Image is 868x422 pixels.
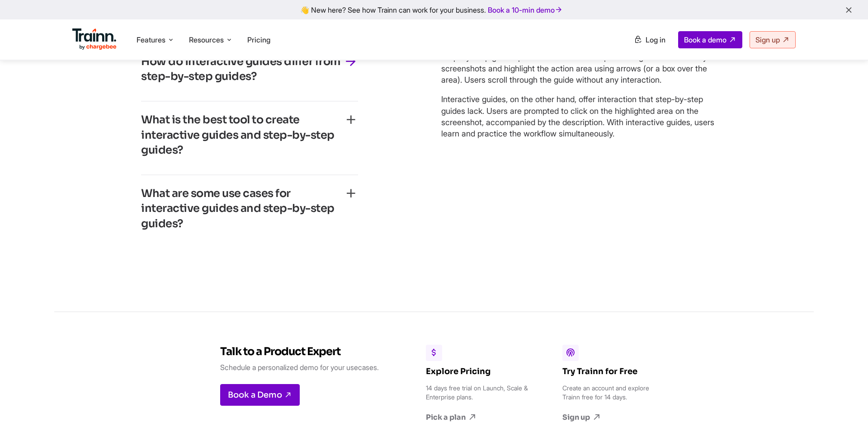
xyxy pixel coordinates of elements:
p: Interactive guides, on the other hand, offer interaction that step-by-step guides lack. Users are... [441,94,727,139]
a: Log in [628,32,671,48]
span: Sign up [755,35,780,44]
span: Log in [646,35,665,44]
a: Pricing [247,35,270,44]
a: Book a Demo [220,384,300,406]
p: Schedule a personalized demo for your usecases. [220,362,379,373]
p: Step-by-step guides provide instructions for performing a workflow. They use screenshots and high... [441,52,727,86]
iframe: Chat Widget [823,379,868,422]
p: Create an account and explore Trainn free for 14 days. [562,384,666,402]
h3: How do interactive guides differ from step-by-step guides? [141,54,344,84]
img: Trainn Logo [72,28,117,50]
h3: Try Trainn for Free [562,366,666,376]
h3: Explore Pricing [426,366,530,376]
span: Resources [189,35,224,45]
a: Book a 10-min demo [486,4,565,16]
span: Book a demo [684,35,726,44]
h3: What is the best tool to create interactive guides and step-by-step guides? [141,113,344,158]
h3: What are some use cases for interactive guides and step-by-step guides? [141,186,344,232]
div: 👋 New here? See how Trainn can work for your business. [5,5,863,14]
span: Features [137,35,165,45]
a: Book a demo [678,31,742,48]
a: Sign up [750,31,796,48]
p: 14 days free trial on Launch, Scale & Enterprise plans. [426,384,530,402]
h3: Talk to a Product Expert [220,345,379,358]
